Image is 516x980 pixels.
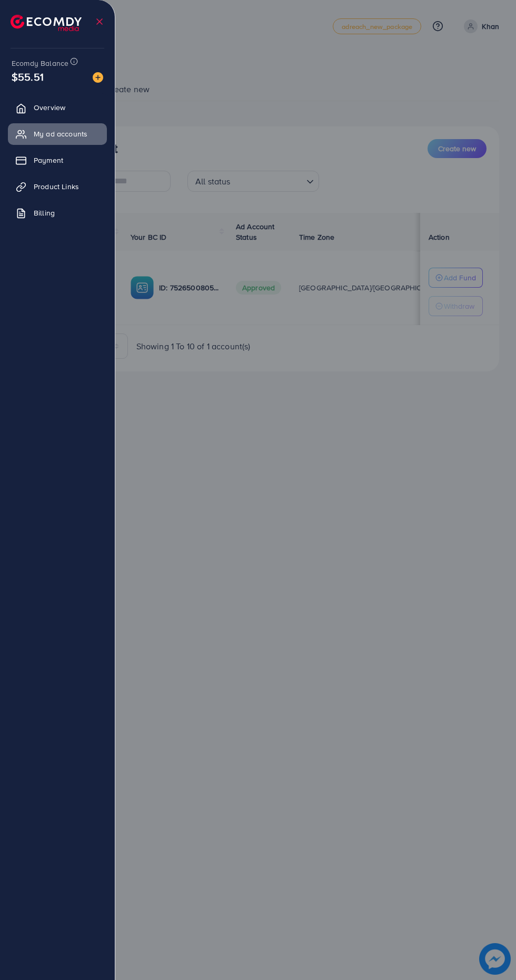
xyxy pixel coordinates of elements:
[12,58,68,68] span: Ecomdy Balance
[93,72,103,83] img: image
[8,150,107,171] a: Payment
[12,69,44,84] span: $55.51
[34,155,63,165] span: Payment
[34,181,79,192] span: Product Links
[34,102,65,113] span: Overview
[11,15,82,31] img: logo
[8,97,107,118] a: Overview
[8,202,107,223] a: Billing
[8,123,107,144] a: My ad accounts
[34,208,55,218] span: Billing
[8,176,107,197] a: Product Links
[34,129,87,139] span: My ad accounts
